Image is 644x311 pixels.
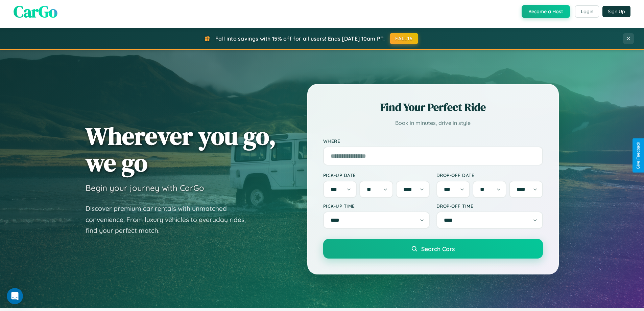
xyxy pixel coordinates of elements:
button: Login [575,5,599,18]
h1: Wherever you go, we go [86,123,276,176]
h2: Find Your Perfect Ride [323,100,543,115]
iframe: Intercom live chat [7,288,23,304]
button: Become a Host [522,5,570,18]
label: Pick-up Time [323,203,430,209]
button: Search Cars [323,239,543,259]
label: Drop-off Date [436,172,543,178]
button: FALL15 [390,33,418,44]
p: Discover premium car rentals with unmatched convenience. From luxury vehicles to everyday rides, ... [86,203,255,236]
label: Pick-up Date [323,172,430,178]
label: Drop-off Time [436,203,543,209]
span: Fall into savings with 15% off for all users! Ends [DATE] 10am PT. [215,35,385,42]
div: Give Feedback [636,142,641,169]
p: Book in minutes, drive in style [323,118,543,128]
span: CarGo [14,0,57,23]
h3: Begin your journey with CarGo [86,183,204,193]
span: Search Cars [421,245,455,252]
button: Sign Up [602,6,630,17]
label: Where [323,138,543,144]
